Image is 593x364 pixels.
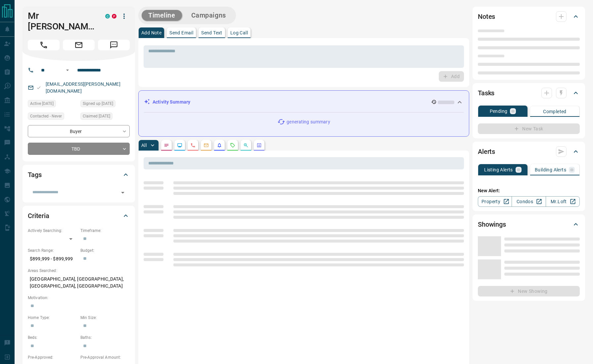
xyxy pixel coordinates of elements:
p: Home Type: [28,315,77,321]
p: Motivation: [28,295,130,301]
p: Completed [543,109,567,114]
div: Notes [478,9,580,24]
p: Beds: [28,335,77,341]
p: Min Size: [80,315,130,321]
p: Send Email [169,30,193,35]
p: $899,999 - $899,999 [28,253,77,264]
p: Baths: [80,335,130,341]
svg: Notes [164,143,169,148]
div: TBD [28,143,130,155]
a: Mr.Loft [546,196,580,207]
p: Send Text [201,30,222,35]
p: Listing Alerts [484,167,513,172]
h2: Tasks [478,88,494,98]
svg: Calls [190,143,196,148]
p: Pending [490,109,508,114]
p: [GEOGRAPHIC_DATA], [GEOGRAPHIC_DATA], [GEOGRAPHIC_DATA], [GEOGRAPHIC_DATA] [28,274,130,292]
div: Tasks [478,85,580,101]
svg: Listing Alerts [217,143,222,148]
svg: Lead Browsing Activity [177,143,182,148]
p: Areas Searched: [28,268,130,274]
h2: Tags [28,169,41,180]
div: Tags [28,167,130,183]
div: Sun Aug 03 2025 [80,100,130,109]
p: Pre-Approved: [28,354,77,360]
div: Activity Summary [144,96,464,108]
div: Alerts [478,144,580,159]
span: Contacted - Never [30,113,62,119]
div: Criteria [28,208,130,224]
h2: Showings [478,219,506,230]
svg: Requests [230,143,235,148]
h2: Criteria [28,210,49,221]
div: Sun Aug 03 2025 [80,113,130,122]
svg: Email Valid [36,85,41,90]
button: Campaigns [185,10,233,21]
span: Active [DATE] [30,100,54,107]
span: Claimed [DATE] [83,113,110,119]
p: Add Note [141,30,161,35]
span: Message [98,40,130,50]
div: condos.ca [105,14,110,19]
p: Activity Summary [153,99,190,106]
p: Budget: [80,248,130,253]
button: Open [118,188,127,197]
button: Open [64,66,71,74]
h1: Mr [PERSON_NAME] [28,11,95,32]
p: generating summary [287,118,330,125]
a: Property [478,196,512,207]
p: Pre-Approval Amount: [80,354,130,360]
a: Condos [512,196,546,207]
p: New Alert: [478,187,580,194]
span: Call [28,40,60,50]
div: Buyer [28,125,130,137]
a: [EMAIL_ADDRESS][PERSON_NAME][DOMAIN_NAME] [46,81,120,94]
h2: Notes [478,11,495,22]
span: Signed up [DATE] [83,100,113,107]
h2: Alerts [478,146,495,157]
div: Showings [478,216,580,232]
svg: Opportunities [243,143,249,148]
div: Sun Aug 03 2025 [28,100,77,109]
svg: Emails [204,143,209,148]
span: Email [63,40,95,50]
svg: Agent Actions [256,143,262,148]
p: Actively Searching: [28,228,77,234]
button: Timeline [142,10,182,21]
p: Log Call [230,30,248,35]
p: Search Range: [28,248,77,253]
div: property.ca [112,14,116,19]
p: Timeframe: [80,228,130,234]
p: All [141,143,147,148]
p: Building Alerts [535,167,566,172]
